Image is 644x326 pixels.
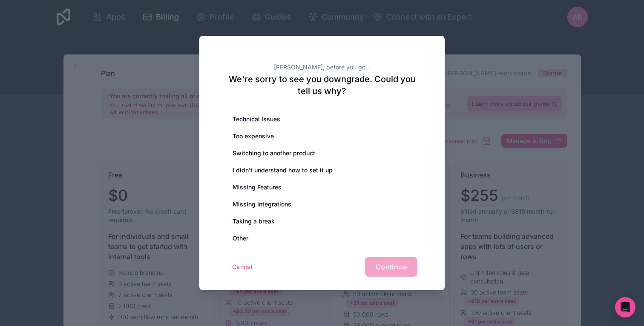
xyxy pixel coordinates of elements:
[227,213,417,230] div: Taking a break
[227,145,417,162] div: Switching to another product
[227,162,417,179] div: I didn’t understand how to set it up
[615,297,635,317] div: Open Intercom Messenger
[227,73,417,97] h2: We're sorry to see you downgrade. Could you tell us why?
[227,128,417,145] div: Too expensive
[227,230,417,247] div: Other
[227,179,417,196] div: Missing Features
[227,63,417,71] h2: [PERSON_NAME], before you go...
[227,111,417,128] div: Technical Issues
[227,260,258,274] button: Cancel
[227,196,417,213] div: Missing Integrations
